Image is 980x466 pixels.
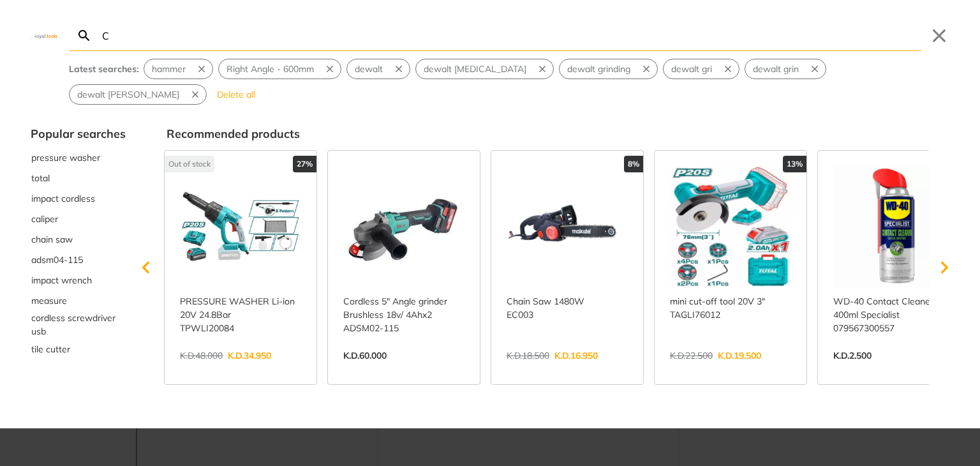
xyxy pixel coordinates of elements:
div: Suggestion: impact wrench [31,270,126,290]
button: Remove suggestion: hammer [193,59,212,79]
svg: Remove suggestion: dewalt grin [809,63,820,75]
span: pressure washer [31,151,100,165]
div: Suggestion: impact cordless [31,188,126,209]
div: Suggestion: dewalt gri [663,59,739,79]
div: Suggestion: dewalt grinding machine [415,59,554,79]
div: Suggestion: chain saw [31,229,126,250]
span: tile cutter [31,343,70,356]
button: Remove suggestion: dewalt grinding machine [534,59,553,79]
svg: Scroll right [932,255,957,280]
span: caliper [31,213,58,226]
span: dewalt grin [753,63,799,76]
span: hammer [152,63,186,76]
button: Select suggestion: dewalt [347,59,390,79]
button: Select suggestion: impact wrench [31,270,126,290]
div: Suggestion: dewalt grin [745,59,826,79]
button: Remove suggestion: dewalt gring [187,85,206,104]
svg: Remove suggestion: hammer [196,63,207,75]
span: dewalt grinding [567,63,630,76]
input: Search… [100,20,921,50]
span: dewalt [355,63,383,76]
span: dewalt gri [671,63,712,76]
div: Suggestion: total [31,168,126,188]
button: Remove suggestion: Right Angle - 600mm [322,59,341,79]
button: Select suggestion: dewalt grinding machine [416,59,534,79]
button: Select suggestion: cordless screwdriver usb [31,311,126,339]
button: Select suggestion: hammer [144,59,193,79]
span: dewalt [PERSON_NAME] [77,88,179,101]
span: Right Angle - 600mm [226,63,314,76]
svg: Scroll left [133,255,159,280]
button: Select suggestion: dewalt grinding [560,59,638,79]
div: Suggestion: caliper [31,209,126,229]
div: Suggestion: dewalt grinding [559,59,658,79]
button: Select suggestion: Right Angle - 600mm [219,59,322,79]
button: Select suggestion: measure [31,290,126,311]
button: Remove suggestion: dewalt grinding [638,59,657,79]
div: Suggestion: dewalt [346,59,410,79]
button: Select suggestion: total [31,168,126,188]
div: 13% [783,156,806,172]
div: Suggestion: hammer [144,59,213,79]
svg: Remove suggestion: dewalt grinding machine [537,63,548,75]
img: Close [31,33,61,38]
button: Remove suggestion: dewalt [390,59,410,79]
div: Suggestion: cordless screwdriver usb [31,311,126,339]
div: 27% [293,156,316,172]
svg: Remove suggestion: dewalt gring [189,89,201,100]
button: Remove suggestion: dewalt grin [806,59,826,79]
div: Recommended products [167,125,949,142]
span: chain saw [31,233,73,246]
button: Select suggestion: dewalt gring [70,85,187,104]
svg: Remove suggestion: dewalt [393,63,405,75]
span: total [31,172,50,185]
button: Select suggestion: adsm04-115 [31,250,126,270]
span: adsm04-115 [31,253,83,267]
button: Close [929,26,949,46]
svg: Remove suggestion: dewalt gri [722,63,734,75]
div: Suggestion: measure [31,290,126,311]
svg: Remove suggestion: Right Angle - 600mm [324,63,336,75]
div: 8% [624,156,643,172]
span: impact wrench [31,274,92,287]
div: Suggestion: Right Angle - 600mm [218,59,341,79]
div: Latest searches: [69,63,138,76]
button: Select suggestion: caliper [31,209,126,229]
div: Suggestion: pressure washer [31,147,126,168]
span: measure [31,294,67,308]
button: Delete all [212,84,260,105]
div: Suggestion: adsm04-115 [31,250,126,270]
div: Suggestion: tile cutter [31,339,126,359]
span: cordless screwdriver usb [31,312,125,338]
button: Select suggestion: dewalt grin [745,59,806,79]
button: Select suggestion: tile cutter [31,339,126,359]
span: dewalt [MEDICAL_DATA] [424,63,526,76]
div: Out of stock [165,156,214,172]
button: Select suggestion: pressure washer [31,147,126,168]
button: Select suggestion: impact cordless [31,188,126,209]
span: impact cordless [31,192,95,206]
svg: Search [77,28,92,43]
div: Popular searches [31,125,126,142]
svg: Remove suggestion: dewalt grinding [641,63,652,75]
button: Select suggestion: chain saw [31,229,126,250]
div: Suggestion: dewalt gring [69,84,207,105]
button: Remove suggestion: dewalt gri [720,59,739,79]
button: Select suggestion: dewalt gri [664,59,720,79]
